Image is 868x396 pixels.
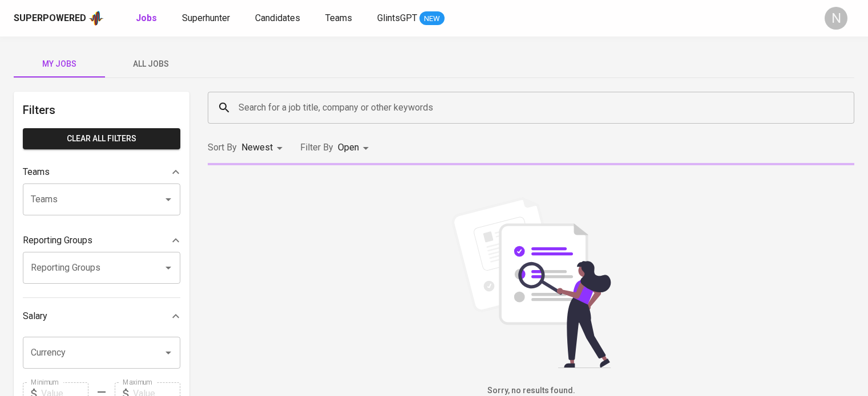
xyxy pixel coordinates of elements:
[23,101,180,119] h6: Filters
[23,305,180,328] div: Salary
[23,234,92,247] p: Reporting Groups
[136,13,157,23] b: Jobs
[23,161,180,183] div: Teams
[14,10,104,27] a: Superpoweredapp logo
[338,137,373,158] div: Open
[377,13,417,23] span: GlintsGPT
[21,57,98,71] span: My Jobs
[23,309,47,323] p: Salary
[160,345,176,361] button: Open
[241,141,273,154] p: Newest
[112,57,189,71] span: All Jobs
[14,12,86,25] div: Superpowered
[23,229,180,252] div: Reporting Groups
[182,11,232,26] a: Superhunter
[32,132,171,146] span: Clear All filters
[446,197,617,368] img: file_searching.svg
[23,128,180,149] button: Clear All filters
[182,13,230,23] span: Superhunter
[377,11,445,26] a: GlintsGPT NEW
[23,165,50,179] p: Teams
[241,137,286,158] div: Newest
[325,11,354,26] a: Teams
[255,13,300,23] span: Candidates
[136,11,159,26] a: Jobs
[325,13,352,23] span: Teams
[825,7,847,30] div: N
[160,191,176,207] button: Open
[160,260,176,276] button: Open
[338,142,359,153] span: Open
[300,141,333,154] p: Filter By
[208,141,237,154] p: Sort By
[419,13,445,25] span: NEW
[255,11,302,26] a: Candidates
[88,10,104,27] img: app logo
